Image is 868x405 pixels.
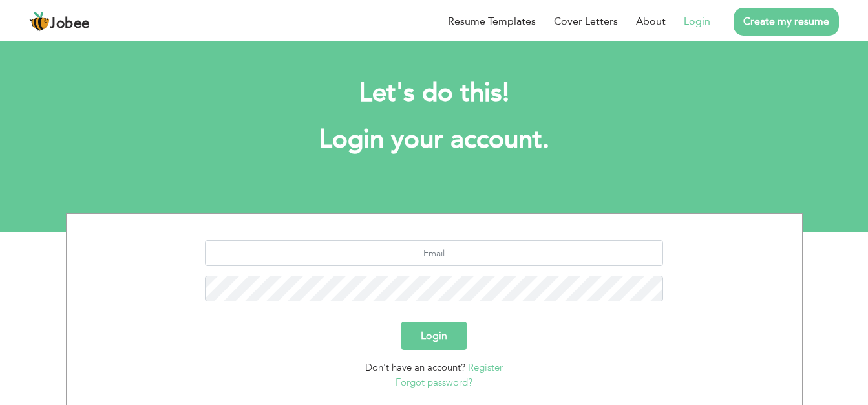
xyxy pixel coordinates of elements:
a: Create my resume [734,8,839,36]
input: Email [205,240,663,266]
a: Jobee [29,11,90,32]
a: Register [468,361,503,374]
span: Don't have an account? [365,361,465,374]
a: Login [684,14,710,29]
a: About [636,14,666,29]
a: Cover Letters [554,14,618,29]
button: Login [401,322,467,350]
a: Resume Templates [448,14,536,29]
span: Jobee [50,17,90,31]
a: Forgot password? [396,376,472,389]
h2: Let's do this! [85,76,783,110]
img: jobee.io [29,11,50,32]
h1: Login your account. [85,123,783,157]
